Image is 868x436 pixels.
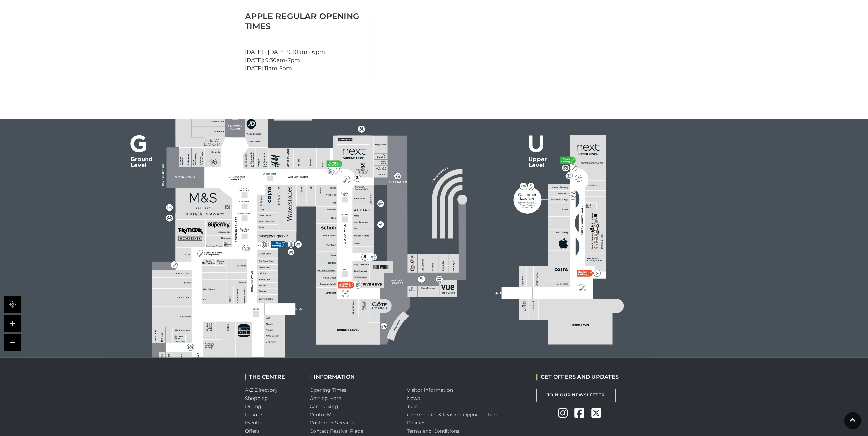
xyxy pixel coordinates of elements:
h2: GET OFFERS AND UPDATES [536,374,619,380]
a: Shopping [245,395,268,401]
a: Policies [407,420,426,426]
a: A-Z Directory [245,387,277,393]
a: Opening Times [310,387,347,393]
h2: THE CENTRE [245,374,299,380]
a: Customer Services [310,420,355,426]
a: News [407,395,420,401]
a: Centre Map [310,411,338,418]
a: Terms and Conditions [407,428,460,434]
div: [DATE] - [DATE] 9:30am - 6pm [DATE]: 9:30am-7pm [DATE] 11am-5pm [240,11,369,81]
a: Events [245,420,261,426]
a: Car Parking [310,403,338,409]
a: Commercial & Leasing Opportunities [407,411,497,418]
a: Offers [245,428,260,434]
h2: INFORMATION [310,374,397,380]
a: Visitor information [407,387,453,393]
a: Join Our Newsletter [536,389,616,402]
h3: Apple Regular Opening Times [245,11,364,31]
a: Getting Here [310,395,341,401]
a: Leisure [245,411,262,418]
a: Dining [245,403,262,409]
a: Contact Festival Place [310,428,363,434]
a: Jobs [407,403,418,409]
